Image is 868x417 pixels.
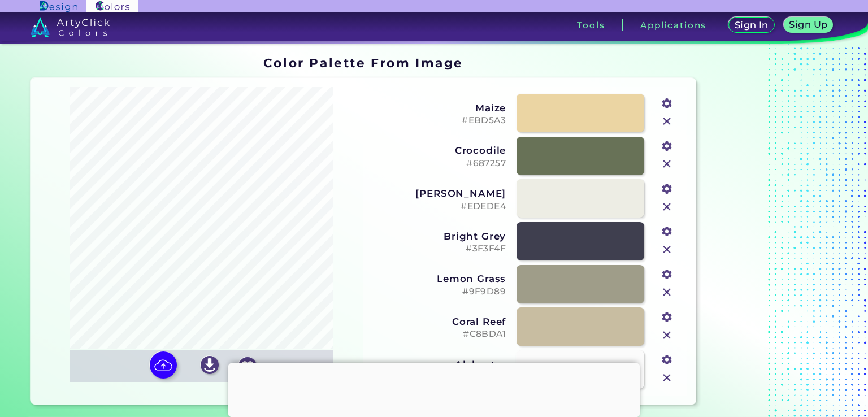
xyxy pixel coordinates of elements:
h5: Sign Up [791,20,826,29]
h1: Color Palette From Image [263,54,463,71]
img: icon_close.svg [659,114,674,129]
h3: Maize [371,102,506,114]
a: Sign Up [785,18,831,33]
img: icon_close.svg [659,328,674,342]
h3: Applications [640,21,706,29]
h3: Coral Reef [371,316,506,327]
img: icon_favourite_white.svg [238,357,257,375]
h3: [PERSON_NAME] [371,188,506,199]
h5: #9F9D89 [371,286,506,297]
img: icon_close.svg [659,371,674,385]
iframe: Advertisement [228,363,640,414]
h3: Tools [577,21,605,29]
h5: #687257 [371,158,506,169]
img: icon picture [150,351,177,379]
img: icon_close.svg [659,199,674,214]
img: icon_close.svg [659,242,674,257]
img: icon_close.svg [659,285,674,299]
h3: Crocodile [371,145,506,156]
img: ArtyClick Design logo [40,1,77,12]
h3: Lemon Grass [371,273,506,284]
a: Sign In [730,18,772,33]
h3: Alabaster [371,359,506,370]
h5: Sign In [736,21,767,29]
img: icon_download_white.svg [201,356,219,374]
h5: #C8BDA1 [371,329,506,340]
h5: #EDEDE4 [371,201,506,212]
h5: #EBD5A3 [371,115,506,126]
h3: Bright Grey [371,231,506,242]
h5: #3F3F4F [371,244,506,254]
img: logo_artyclick_colors_white.svg [31,17,110,37]
img: icon_close.svg [659,157,674,171]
